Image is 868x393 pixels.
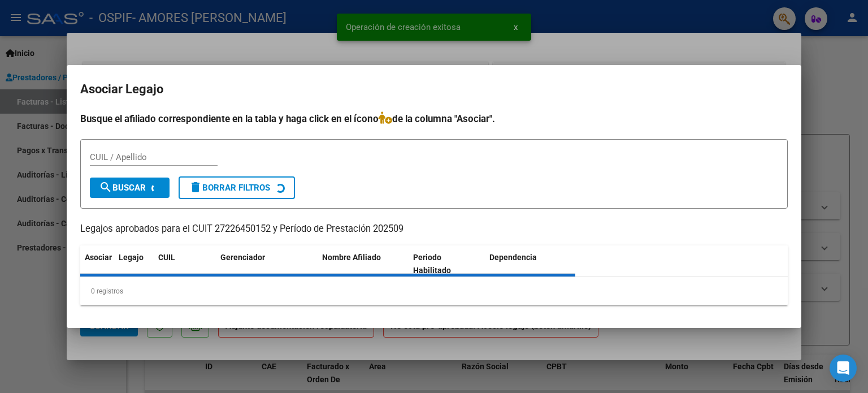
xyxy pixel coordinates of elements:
span: Dependencia [489,253,537,262]
span: Asociar [85,253,112,262]
span: Borrar Filtros [189,183,270,193]
span: Periodo Habilitado [413,253,451,275]
datatable-header-cell: CUIL [154,245,216,283]
datatable-header-cell: Legajo [114,245,154,283]
span: Legajo [119,253,144,262]
datatable-header-cell: Dependencia [485,245,576,283]
mat-icon: search [99,180,112,194]
datatable-header-cell: Nombre Afiliado [318,245,409,283]
div: Open Intercom Messenger [830,355,857,382]
datatable-header-cell: Asociar [80,245,114,283]
mat-icon: delete [189,180,202,194]
h2: Asociar Legajo [80,79,788,100]
button: Buscar [90,178,170,198]
datatable-header-cell: Periodo Habilitado [409,245,485,283]
datatable-header-cell: Gerenciador [216,245,318,283]
div: 0 registros [80,277,788,305]
span: Gerenciador [220,253,265,262]
span: Buscar [99,183,146,193]
span: Nombre Afiliado [322,253,381,262]
span: CUIL [158,253,175,262]
button: Borrar Filtros [179,176,295,199]
h4: Busque el afiliado correspondiente en la tabla y haga click en el ícono de la columna "Asociar". [80,111,788,126]
p: Legajos aprobados para el CUIT 27226450152 y Período de Prestación 202509 [80,222,788,236]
